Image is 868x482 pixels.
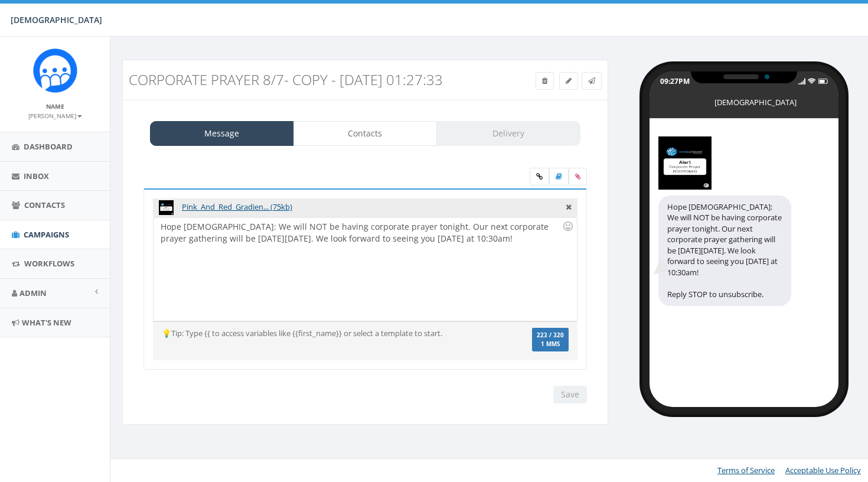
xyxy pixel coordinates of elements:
[24,141,73,152] span: Dashboard
[46,102,64,110] small: Name
[19,288,47,298] span: Admin
[537,331,564,339] span: 223 / 320
[24,200,65,210] span: Contacts
[24,258,74,269] span: Workflows
[28,112,82,120] small: [PERSON_NAME]
[717,465,775,476] a: Terms of Service
[293,121,438,146] a: Contacts
[542,76,547,86] span: Delete Campaign
[588,76,595,86] span: Send Test Message
[24,171,49,181] span: Inbox
[566,76,572,86] span: Edit Campaign
[660,76,690,86] div: 09:27PM
[11,14,102,25] span: [DEMOGRAPHIC_DATA]
[714,97,774,103] div: [DEMOGRAPHIC_DATA]
[182,201,292,212] a: Pink_And_Red_Gradien... (75kb)
[549,168,569,185] label: Insert Template Text
[33,48,77,93] img: Rally_Corp_Icon.png
[22,317,71,328] span: What's New
[150,121,294,146] a: Message
[28,110,82,120] a: [PERSON_NAME]
[129,72,479,87] h3: corporate prayer 8/7- Copy - [DATE] 01:27:33
[154,217,576,321] div: Hope [DEMOGRAPHIC_DATA]: We will NOT be having corporate prayer tonight. Our next corporate praye...
[24,229,69,240] span: Campaigns
[153,328,507,339] div: 💡Tip: Type {{ to access variables like {{first_name}} or select a template to start.
[658,196,791,306] div: Hope [DEMOGRAPHIC_DATA]: We will NOT be having corporate prayer tonight. Our next corporate praye...
[569,168,587,185] span: Attach your media
[537,341,564,347] span: 1 MMS
[785,465,861,476] a: Acceptable Use Policy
